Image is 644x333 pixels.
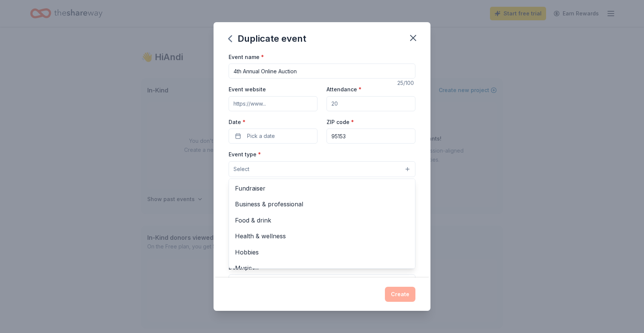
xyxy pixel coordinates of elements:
[235,199,409,209] span: Business & professional
[233,165,249,174] span: Select
[235,231,409,241] span: Health & wellness
[235,183,409,193] span: Fundraiser
[229,179,415,269] div: Select
[235,215,409,225] span: Food & drink
[229,161,415,177] button: Select
[235,263,409,273] span: Music
[235,247,409,257] span: Hobbies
